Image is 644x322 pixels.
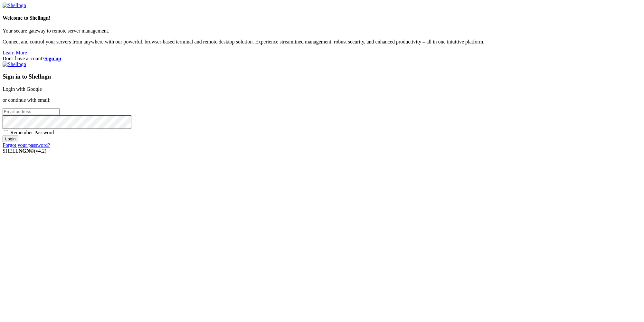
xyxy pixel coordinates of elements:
[3,39,641,45] p: Connect and control your servers from anywhere with our powerful, browser-based terminal and remo...
[3,148,46,154] span: SHELL ©
[3,136,18,142] input: Login
[3,142,50,148] a: Forgot your password?
[3,28,641,34] p: Your secure gateway to remote server management.
[44,56,61,61] a: Sign up
[3,73,641,80] h3: Sign in to Shellngn
[3,62,26,67] img: Shellngn
[19,148,30,154] b: NGN
[3,86,42,92] a: Login with Google
[34,148,47,154] span: 4.2.0
[3,3,26,8] img: Shellngn
[3,15,641,21] h4: Welcome to Shellngn!
[3,56,641,62] div: Don't have account?
[10,130,54,135] span: Remember Password
[3,50,27,55] a: Learn More
[3,108,60,115] input: Email address
[4,130,8,134] input: Remember Password
[3,97,641,103] p: or continue with email:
